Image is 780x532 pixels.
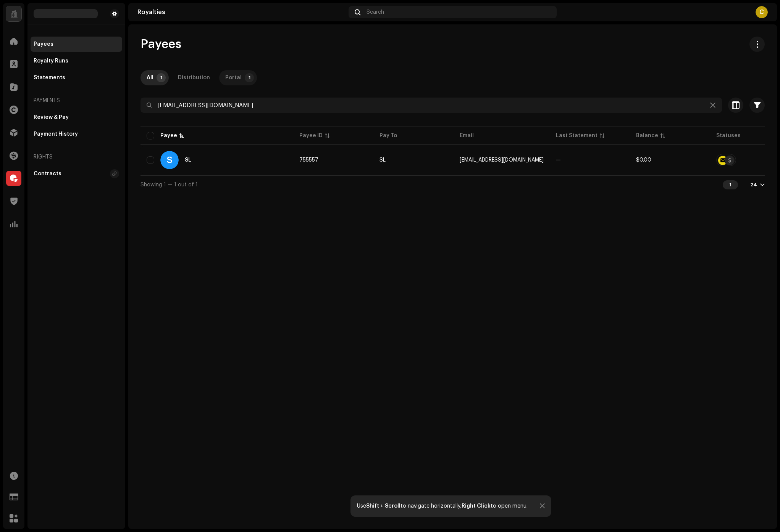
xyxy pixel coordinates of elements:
[460,157,544,163] span: slai4xx@gmail.com
[299,132,323,139] div: Payee ID
[367,9,384,15] span: Search
[34,171,61,177] div: Contracts
[34,131,78,137] div: Payment History
[34,41,53,47] div: Payees
[31,148,122,166] re-a-nav-header: Rights
[556,157,561,163] span: —
[34,114,69,120] div: Review & Pay
[31,110,122,125] re-m-nav-item: Review & Pay
[750,182,757,188] div: 24
[185,157,191,163] div: SL
[366,503,400,509] strong: Shift + Scroll
[147,70,153,85] div: All
[140,37,181,52] span: Payees
[31,91,122,110] re-a-nav-header: Payments
[31,53,122,69] re-m-nav-item: Royalty Runs
[160,132,177,139] div: Payee
[225,70,242,85] div: Portal
[556,132,598,139] div: Last Statement
[380,157,386,163] span: SL
[157,73,166,82] p-badge: 1
[31,37,122,52] re-m-nav-item: Payees
[245,73,254,82] p-badge: 1
[636,132,658,139] div: Balance
[178,70,210,85] div: Distribution
[31,70,122,85] re-m-nav-item: Statements
[756,6,768,18] div: C
[34,58,68,64] div: Royalty Runs
[34,75,65,81] div: Statements
[723,180,738,189] div: 1
[31,166,122,181] re-m-nav-item: Contracts
[31,127,122,142] re-m-nav-item: Payment History
[160,151,179,169] div: S
[140,182,198,187] span: Showing 1 — 1 out of 1
[140,98,722,113] input: Search
[636,157,651,163] span: $0.00
[462,503,491,509] strong: Right Click
[137,9,346,15] div: Royalties
[299,157,318,163] span: 755557
[357,503,528,509] div: Use to navigate horizontally, to open menu.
